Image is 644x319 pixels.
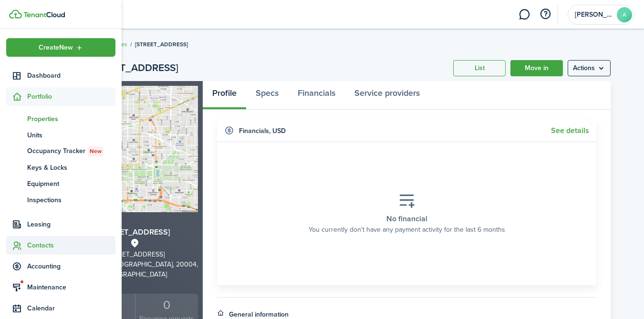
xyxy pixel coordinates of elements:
span: Equipment [27,179,115,189]
avatar-text: A [617,7,632,22]
span: Create New [39,44,73,51]
a: Equipment [6,175,115,192]
a: Move in [510,60,563,76]
span: Units [27,130,115,140]
a: List [453,60,506,76]
span: Leasing [27,219,115,229]
span: Adam [575,11,613,18]
span: Dashboard [27,71,115,81]
placeholder-title: No financial [386,213,427,225]
div: [STREET_ADDRESS] [72,249,198,259]
a: Keys & Locks [6,159,115,175]
h4: Financials , USD [239,126,286,136]
img: TenantCloud [9,10,22,19]
placeholder-description: You currently don't have any payment activity for the last 6 months [309,225,505,235]
div: [US_STATE], [GEOGRAPHIC_DATA], 20004, [GEOGRAPHIC_DATA] [72,259,198,279]
button: Open menu [568,60,611,76]
a: Dashboard [6,66,115,85]
a: Occupancy TrackerNew [6,143,115,159]
a: Inspections [6,192,115,208]
span: [STREET_ADDRESS] [135,40,188,49]
img: Property avatar [72,86,198,212]
span: Occupancy Tracker [27,146,115,156]
a: See details [551,126,589,135]
div: 0 [138,296,196,314]
h2: [STREET_ADDRESS] [88,60,178,76]
a: Specs [246,81,288,110]
button: Open menu [6,38,115,57]
a: Properties [6,111,115,127]
span: Accounting [27,261,115,271]
img: TenantCloud [23,12,65,18]
span: Contacts [27,240,115,250]
span: Calendar [27,303,115,313]
span: Portfolio [27,92,115,102]
menu-btn: Actions [568,60,611,76]
a: Financials [288,81,345,110]
span: Keys & Locks [27,163,115,173]
a: Units [6,127,115,143]
span: Maintenance [27,282,115,292]
span: Properties [27,114,115,124]
a: Service providers [345,81,429,110]
button: Open resource center [537,6,553,22]
span: Inspections [27,195,115,205]
span: New [90,147,102,155]
h3: [STREET_ADDRESS] [72,226,198,238]
a: Messaging [515,2,533,27]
